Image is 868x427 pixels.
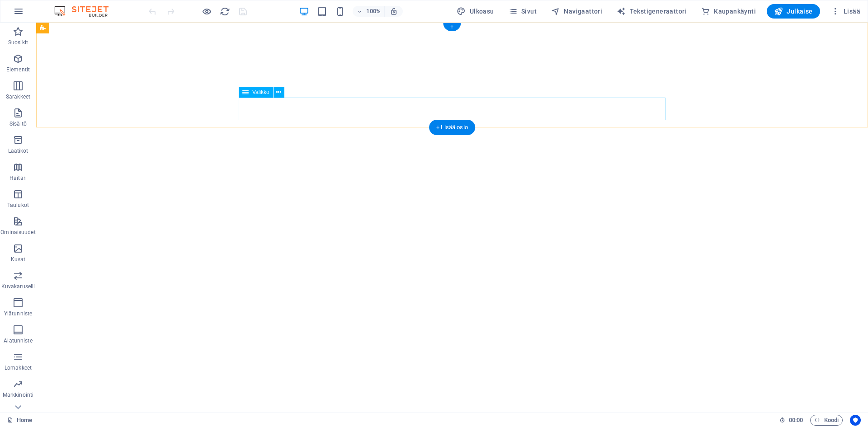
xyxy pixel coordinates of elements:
button: Napsauta tästä poistuaksesi esikatselutilasta ja jatkaaksesi muokkaamista [201,6,212,17]
span: 00 00 [789,415,803,426]
span: Valikko [252,89,269,95]
p: Markkinointi [3,391,33,399]
p: Kuvat [11,256,26,263]
span: Navigaattori [551,7,602,16]
button: Sivut [505,4,540,19]
div: + Lisää osio [429,120,475,135]
p: Alatunniste [4,337,32,344]
span: Lisää [831,7,860,16]
span: Tekstigeneraattori [617,7,687,16]
button: Julkaise [767,4,820,19]
p: Lomakkeet [5,364,32,371]
img: Editor Logo [52,6,120,17]
button: Kaupankäynti [698,4,759,19]
button: 100% [353,6,385,17]
button: Ulkoasu [453,4,497,19]
span: : [795,417,797,423]
span: Ulkoasu [457,7,494,16]
p: Sarakkeet [6,93,30,100]
div: Ulkoasu (Ctrl+Alt+Y) [453,4,497,19]
p: Taulukot [7,202,29,209]
span: Julkaise [774,7,813,16]
p: Ylätunniste [4,310,32,317]
p: Sisältö [9,120,27,127]
span: Koodi [814,415,839,426]
h6: 100% [366,6,381,17]
a: Napsauta peruuttaaksesi valinnan. Kaksoisnapsauta avataksesi Sivut [7,415,32,426]
button: Lisää [827,4,864,19]
i: Lataa sivu uudelleen [220,6,230,17]
button: Tekstigeneraattori [613,4,690,19]
i: Koon muuttuessa säädä zoomaustaso automaattisesti sopimaan valittuun laitteeseen. [390,7,398,15]
p: Kuvakaruselli [1,283,35,290]
button: Navigaattori [547,4,606,19]
button: reload [219,6,230,17]
span: Kaupankäynti [701,7,756,16]
button: Koodi [810,415,843,426]
p: Haitari [9,174,27,182]
div: + [443,23,461,31]
p: Suosikit [8,39,28,46]
p: Elementit [6,66,30,73]
span: Sivut [509,7,537,16]
h6: Istunnon aika [779,415,803,426]
p: Ominaisuudet [0,229,35,236]
p: Laatikot [8,147,28,155]
button: Usercentrics [850,415,861,426]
